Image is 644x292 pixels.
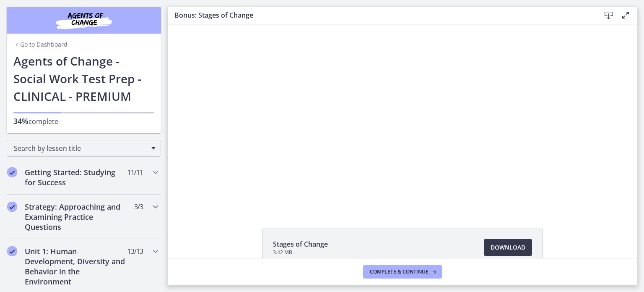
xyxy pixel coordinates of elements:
[13,116,154,126] p: complete
[174,10,587,20] h3: Bonus: Stages of Change
[7,140,161,157] div: Search by lesson title
[25,202,127,232] h2: Strategy: Approaching and Examining Practice Questions
[127,167,143,177] span: 11 / 11
[34,10,134,30] img: Agents of Change
[484,239,532,256] a: Download
[14,144,147,153] span: Search by lesson title
[168,24,637,209] iframe: Video Lesson
[491,242,525,253] span: Download
[7,246,17,256] i: Completed
[25,167,127,187] h2: Getting Started: Studying for Success
[134,202,143,212] span: 3 / 3
[7,167,17,177] i: Completed
[7,202,17,212] i: Completed
[370,268,428,275] span: Complete & continue
[273,239,328,249] span: Stages of Change
[273,249,328,256] span: 3.42 MB
[13,116,29,126] span: 34%
[363,265,442,279] button: Complete & continue
[13,52,154,105] h1: Agents of Change - Social Work Test Prep - CLINICAL - PREMIUM
[127,246,143,256] span: 13 / 13
[25,246,127,287] h2: Unit 1: Human Development, Diversity and Behavior in the Environment
[13,40,68,49] a: Go to Dashboard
